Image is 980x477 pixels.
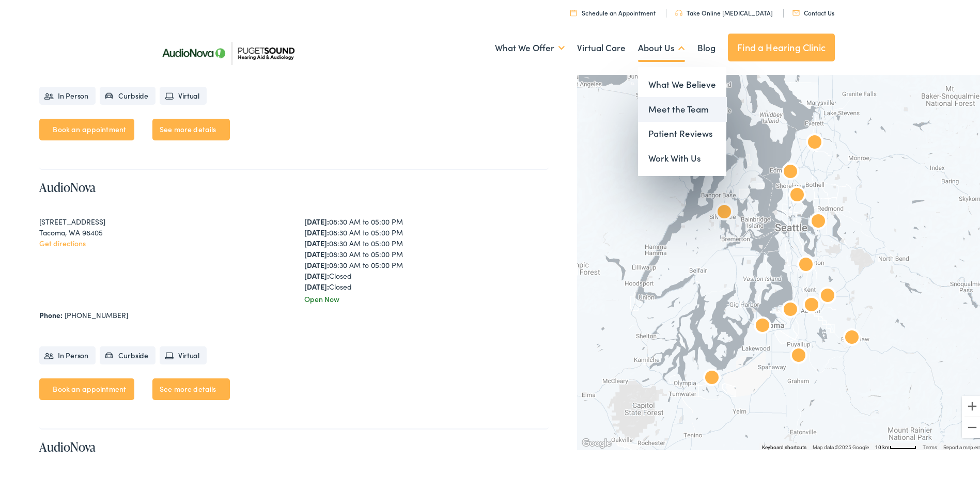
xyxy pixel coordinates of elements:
button: Keyboard shortcuts [762,442,806,449]
strong: [DATE]: [304,258,329,268]
a: Get directions [39,236,86,246]
strong: [DATE]: [304,268,329,279]
div: AudioNova [786,342,811,367]
li: Virtual [160,85,207,103]
a: Meet the Team [638,95,726,120]
a: Contact Us [792,6,834,15]
a: Find a Hearing Clinic [728,31,835,59]
a: What We Believe [638,70,726,95]
div: AudioNova [839,324,864,349]
a: Work With Us [638,144,726,169]
a: Virtual Care [577,27,626,65]
li: Virtual [160,344,207,362]
strong: [DATE]: [304,214,329,225]
div: 08:30 AM to 05:00 PM 08:30 AM to 05:00 PM 08:30 AM to 05:00 PM 08:30 AM to 05:00 PM 08:30 AM to 0... [304,214,549,290]
span: 10 km [875,442,890,448]
a: Book an appointment [39,376,134,398]
div: AudioNova [799,292,824,316]
a: Terms (opens in new tab) [923,442,937,448]
a: Schedule an Appointment [570,6,656,15]
strong: [DATE]: [304,236,329,246]
div: AudioNova [699,364,724,389]
button: Map Scale: 10 km per 48 pixels [872,441,920,448]
li: In Person [39,85,96,103]
img: utility icon [675,8,682,14]
div: AudioNova [712,199,737,224]
div: Open Now [304,292,549,303]
strong: [DATE]: [304,279,329,290]
a: Patient Reviews [638,119,726,144]
div: AudioNova [778,158,803,183]
a: AudioNova [39,436,96,453]
div: AudioNova [750,312,775,337]
div: [STREET_ADDRESS] [39,214,284,225]
a: Book an appointment [39,117,134,138]
img: Google [580,435,614,448]
div: AudioNova [794,251,818,276]
li: In Person [39,344,96,362]
div: AudioNova [806,208,831,233]
div: AudioNova [815,282,840,307]
a: Take Online [MEDICAL_DATA] [675,6,773,15]
li: Curbside [100,85,155,103]
img: utility icon [792,8,800,13]
div: Tacoma, WA 98405 [39,225,284,236]
span: Map data ©2025 Google [813,442,869,448]
a: Blog [697,27,715,65]
div: AudioNova [778,296,803,321]
div: AudioNova [785,182,810,206]
strong: Phone: [39,308,63,318]
li: Curbside [100,344,155,362]
a: See more details [152,376,230,398]
a: [PHONE_NUMBER] [65,308,128,318]
strong: [DATE]: [304,225,329,235]
a: Open this area in Google Maps (opens a new window) [580,435,614,448]
strong: [DATE]: [304,247,329,257]
a: AudioNova [39,177,96,194]
a: About Us [638,27,685,65]
a: See more details [152,117,230,138]
img: utility icon [570,7,577,14]
a: What We Offer [495,27,565,65]
div: Puget Sound Hearing Aid &#038; Audiology by AudioNova [802,129,827,154]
